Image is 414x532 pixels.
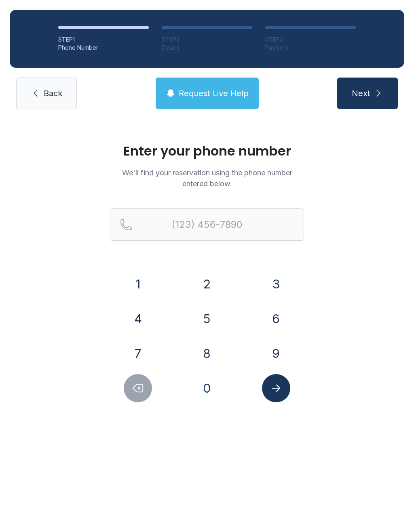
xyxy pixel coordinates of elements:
[162,36,252,44] div: STEP 2
[110,167,304,189] p: We'll find your reservation using the phone number entered below.
[179,88,249,99] span: Request Live Help
[193,339,221,368] button: 8
[193,305,221,333] button: 5
[58,36,149,44] div: STEP 1
[265,44,356,52] div: Payment
[124,339,152,368] button: 7
[110,145,304,158] h1: Enter your phone number
[124,305,152,333] button: 4
[193,270,221,298] button: 2
[58,44,149,52] div: Phone Number
[162,44,252,52] div: Details
[193,374,221,402] button: 0
[262,305,290,333] button: 6
[110,208,304,241] input: Reservation phone number
[124,270,152,298] button: 1
[262,270,290,298] button: 3
[262,339,290,368] button: 9
[265,36,356,44] div: STEP 3
[352,88,370,99] span: Next
[44,88,62,99] span: Back
[124,374,152,402] button: Delete number
[262,374,290,402] button: Submit lookup form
